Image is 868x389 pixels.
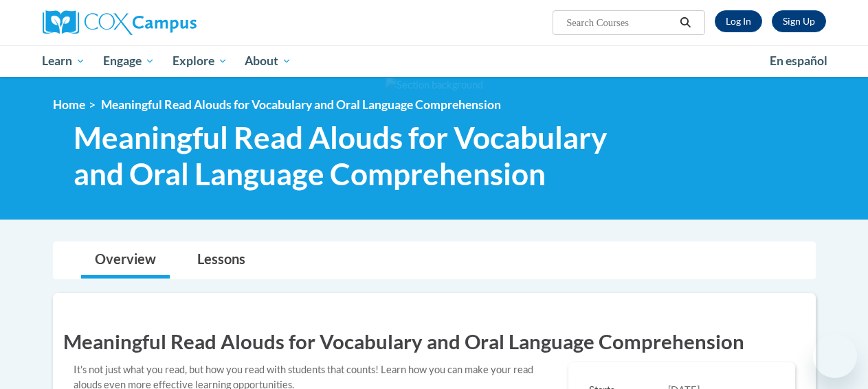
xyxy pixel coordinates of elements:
a: Engage [94,45,164,77]
a: About [236,45,300,77]
span: About [245,53,291,69]
a: Register [772,10,826,32]
iframe: Button to launch messaging window [813,334,857,378]
span: Meaningful Read Alouds for Vocabulary and Oral Language Comprehension [101,97,501,112]
span: Learn [42,53,85,69]
span: Meaningful Read Alouds for Vocabulary and Oral Language Comprehension [74,119,641,192]
a: Home [53,97,85,112]
a: Learn [34,45,95,77]
h1: Meaningful Read Alouds for Vocabulary and Oral Language Comprehension [63,327,805,355]
span: Engage [103,53,155,69]
a: Log In [715,10,762,32]
a: Overview [81,242,170,279]
input: Search Courses [565,14,675,31]
a: En español [761,47,836,75]
button: Search [675,14,695,31]
span: En español [770,54,827,68]
a: Cox Campus [43,10,290,35]
img: Section background [386,78,483,93]
span: Explore [173,53,227,69]
a: Explore [164,45,236,77]
img: Cox Campus [43,10,197,35]
a: Lessons [183,242,259,279]
div: Main menu [32,45,836,77]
